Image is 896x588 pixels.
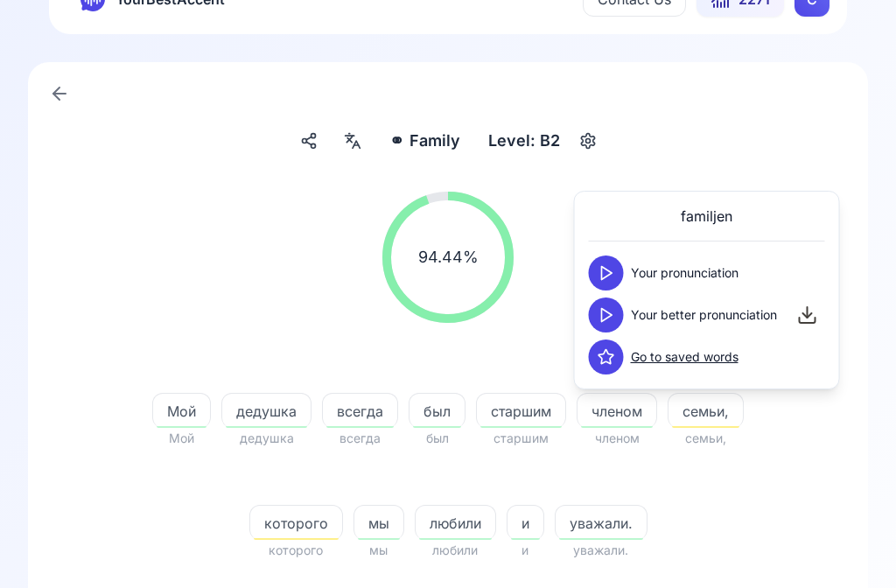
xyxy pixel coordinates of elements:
[507,513,543,534] span: и
[152,393,211,428] button: Мой
[631,348,738,366] a: Go to saved words
[577,401,656,422] span: членом
[577,393,657,428] button: членом
[382,125,467,157] button: ⚭Family
[556,513,647,534] span: уважали.
[415,505,496,540] button: любили
[507,505,544,540] button: и
[415,540,496,561] span: любили
[477,401,565,422] span: старшим
[249,540,343,561] span: которого
[249,505,343,540] button: которого
[322,428,398,449] span: всегда
[409,401,465,422] span: был
[409,428,465,449] span: был
[631,264,738,282] span: Your pronunciation
[250,513,342,534] span: которого
[409,393,465,428] button: был
[389,129,404,153] span: ⚭
[481,125,602,157] button: Level: B2
[409,129,460,153] span: Family
[322,393,398,428] button: всегда
[476,393,566,428] button: старшим
[631,306,777,324] span: Your better pronunciation
[354,513,403,534] span: мы
[222,401,311,422] span: дедушка
[353,505,404,540] button: мы
[153,401,210,422] span: Мой
[221,428,311,449] span: дедушка
[555,540,647,561] span: уважали.
[681,206,732,227] span: familjen
[555,505,647,540] button: уважали.
[416,513,495,534] span: любили
[481,125,567,157] div: Level: B2
[668,393,744,428] button: семьи,
[353,540,404,561] span: мы
[221,393,311,428] button: дедушка
[507,540,544,561] span: и
[476,428,566,449] span: старшим
[668,401,743,422] span: семьи,
[152,428,211,449] span: Мой
[418,245,479,269] span: 94.44 %
[577,428,657,449] span: членом
[323,401,397,422] span: всегда
[668,428,744,449] span: семьи,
